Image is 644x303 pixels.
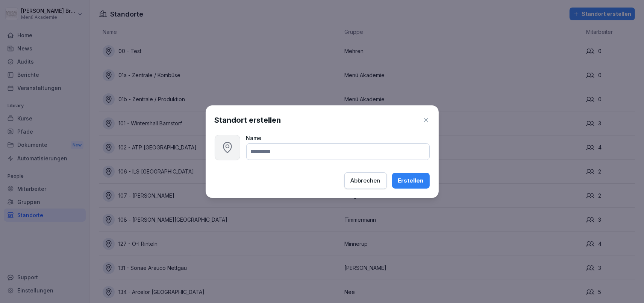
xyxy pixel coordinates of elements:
[351,177,380,185] div: Abbrechen
[246,135,262,141] span: Name
[344,172,387,189] button: Abbrechen
[215,114,281,126] h1: Standort erstellen
[398,177,424,185] div: Erstellen
[392,173,430,189] button: Erstellen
